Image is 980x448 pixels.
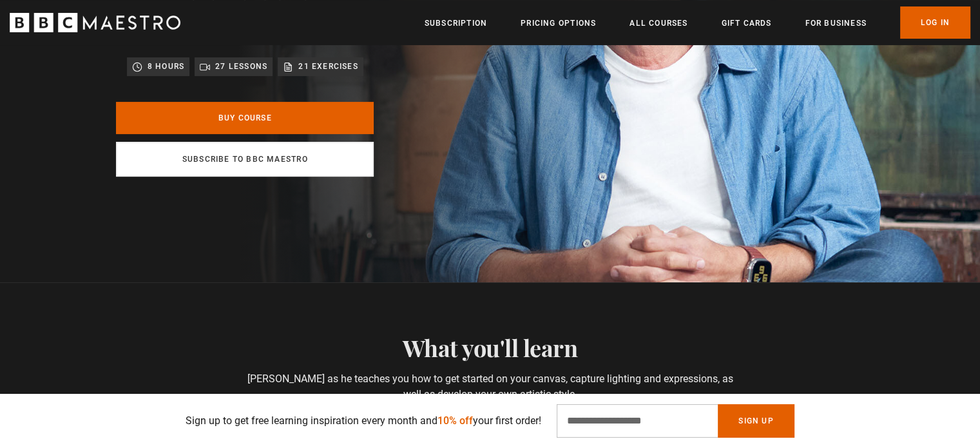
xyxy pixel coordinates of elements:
[116,102,374,134] a: Buy Course
[629,17,687,30] a: All Courses
[718,404,794,438] button: Sign Up
[240,334,740,361] h2: What you'll learn
[215,60,267,73] p: 27 lessons
[10,13,180,32] svg: BBC Maestro
[805,17,866,30] a: For business
[298,60,358,73] p: 21 exercises
[425,6,970,39] nav: Primary
[437,414,473,427] span: 10% off
[425,17,487,30] a: Subscription
[900,6,970,39] a: Log In
[721,17,771,30] a: Gift Cards
[521,17,596,30] a: Pricing Options
[240,371,740,402] p: [PERSON_NAME] as he teaches you how to get started on your canvas, capture lighting and expressio...
[116,142,374,177] a: Subscribe to BBC Maestro
[186,413,541,429] p: Sign up to get free learning inspiration every month and your first order!
[148,60,184,73] p: 8 hours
